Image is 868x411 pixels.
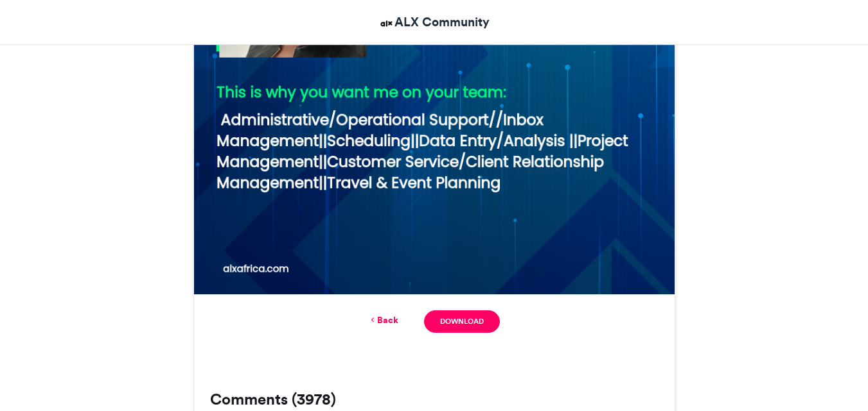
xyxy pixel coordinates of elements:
[210,392,659,407] h3: Comments (3978)
[378,13,490,31] a: ALX Community
[424,310,499,333] a: Download
[368,314,398,327] a: Back
[378,15,394,31] img: ALX Community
